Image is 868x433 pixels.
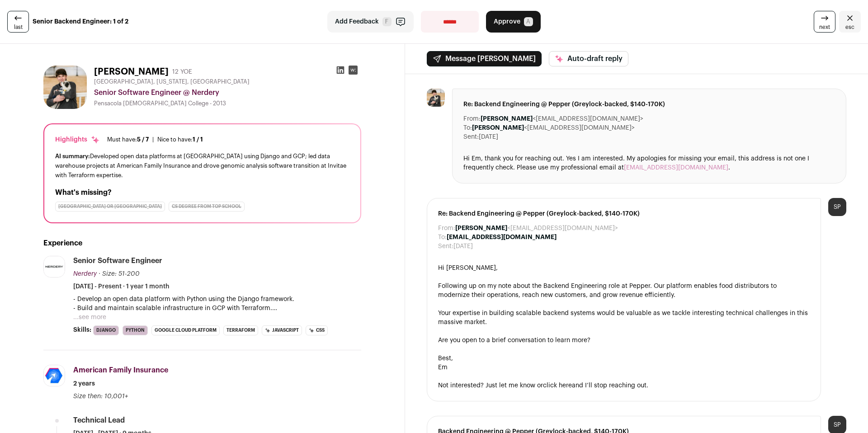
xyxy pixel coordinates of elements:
img: efde38b10c4c1788c56741f0976fb49337f1f38543fcf83847a526532420b15b.jpg [43,66,87,109]
div: 12 YOE [172,67,192,76]
span: 5 / 7 [137,136,149,142]
button: Approve A [486,11,541,33]
li: JavaScript [262,325,302,335]
div: Nice to have: [157,136,203,143]
a: click here [543,382,572,389]
dt: Sent: [438,242,453,251]
div: CS degree from top school [169,202,245,212]
div: Hi [PERSON_NAME], Following up on my note about the Backend Engineering role at Pepper. Our platf... [438,264,810,390]
div: SP [828,198,846,216]
div: Pensacola [DEMOGRAPHIC_DATA] College - 2013 [94,100,361,107]
dd: <[EMAIL_ADDRESS][DOMAIN_NAME]> [455,224,618,233]
a: next [814,11,835,33]
span: AI summary: [55,153,90,159]
div: Technical Lead [73,415,125,425]
span: American Family Insurance [73,367,168,374]
span: Size then: 10,001+ [73,393,128,400]
dt: To: [463,123,472,132]
span: esc [845,24,854,31]
a: [EMAIL_ADDRESS][DOMAIN_NAME] [624,165,728,171]
li: CSS [306,325,328,335]
b: [PERSON_NAME] [472,125,524,131]
span: Skills: [73,325,91,334]
h2: What's missing? [55,187,349,198]
b: [PERSON_NAME] [455,225,507,231]
img: efde38b10c4c1788c56741f0976fb49337f1f38543fcf83847a526532420b15b.jpg [427,89,445,107]
span: last [14,24,23,31]
span: Re: Backend Engineering @ Pepper (Greylock-backed, $140-170K) [463,100,835,109]
span: Approve [494,17,520,26]
button: ...see more [73,313,106,322]
div: Senior Software Engineer @ Nerdery [94,87,361,98]
dd: <[EMAIL_ADDRESS][DOMAIN_NAME]> [472,123,635,132]
img: c9d4777bd1fed92c3199b21793d5e8f807e9910f099a586ab09313cf8df4e280.jpg [44,365,65,386]
span: next [819,24,830,31]
a: last [7,11,29,33]
button: Auto-draft reply [549,51,628,66]
b: [EMAIL_ADDRESS][DOMAIN_NAME] [447,234,557,240]
dd: <[EMAIL_ADDRESS][DOMAIN_NAME]> [481,114,643,123]
div: Highlights [55,135,100,144]
dt: From: [463,114,481,123]
img: 780ca1dc9e9295043addbe49652c4a76c40198a5af0700069671f6025600e4de.jpg [44,256,65,277]
span: · Size: 51-200 [99,271,140,277]
span: A [524,17,533,26]
span: 2 years [73,379,95,388]
dd: [DATE] [479,132,498,141]
li: Terraform [223,325,258,335]
span: Nerdery [73,271,97,277]
span: [DATE] - Present · 1 year 1 month [73,282,170,291]
div: Must have: [107,136,149,143]
div: Senior Software Engineer [73,256,162,266]
p: - Develop an open data platform with Python using the Django framework. [73,295,361,304]
span: Add Feedback [335,17,379,26]
dt: To: [438,233,447,242]
b: [PERSON_NAME] [481,116,533,122]
dt: Sent: [463,132,479,141]
button: Add Feedback F [327,11,414,33]
ul: | [107,136,203,143]
li: Django [93,325,119,335]
li: Python [123,325,148,335]
dd: [DATE] [453,242,473,251]
button: Message [PERSON_NAME] [427,51,542,66]
dt: From: [438,224,455,233]
div: [GEOGRAPHIC_DATA] or [GEOGRAPHIC_DATA] [55,202,165,212]
span: Re: Backend Engineering @ Pepper (Greylock-backed, $140-170K) [438,209,810,218]
a: Close [839,11,861,33]
strong: Senior Backend Engineer: 1 of 2 [33,17,128,26]
span: F [382,17,392,26]
h1: [PERSON_NAME] [94,66,169,78]
p: - Build and maintain scalable infrastructure in GCP with Terraform. [73,304,361,313]
h2: Experience [43,238,361,249]
div: Hi Em, thank you for reaching out. Yes I am interested. My apologies for missing your email, this... [463,154,835,172]
span: [GEOGRAPHIC_DATA], [US_STATE], [GEOGRAPHIC_DATA] [94,78,250,85]
div: Developed open data platforms at [GEOGRAPHIC_DATA] using Django and GCP; led data warehouse proje... [55,151,349,180]
li: Google Cloud Platform [151,325,220,335]
span: 1 / 1 [193,136,203,142]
